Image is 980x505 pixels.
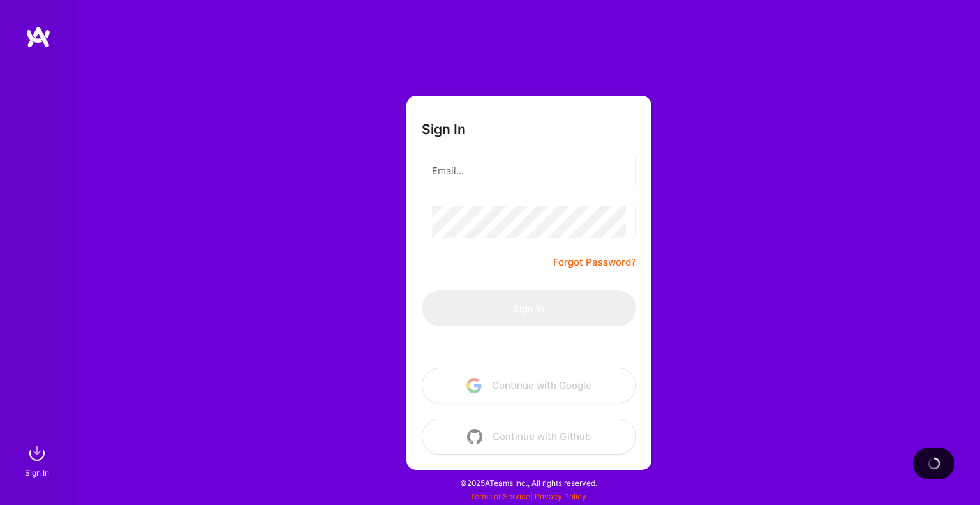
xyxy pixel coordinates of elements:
[466,378,482,393] img: icon
[77,467,980,499] div: © 2025 ATeams Inc., All rights reserved.
[422,121,466,137] h3: Sign In
[924,455,942,472] img: loading
[470,492,530,501] a: Terms of Service
[422,368,636,403] button: Continue with Google
[432,155,626,187] input: Email...
[470,492,586,501] span: |
[27,441,50,479] a: sign inSign In
[422,419,636,455] button: Continue with Github
[422,290,636,326] button: Sign In
[535,492,586,501] a: Privacy Policy
[24,441,50,466] img: sign in
[25,466,49,479] div: Sign In
[26,26,51,49] img: logo
[467,429,482,444] img: icon
[553,255,636,270] a: Forgot Password?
